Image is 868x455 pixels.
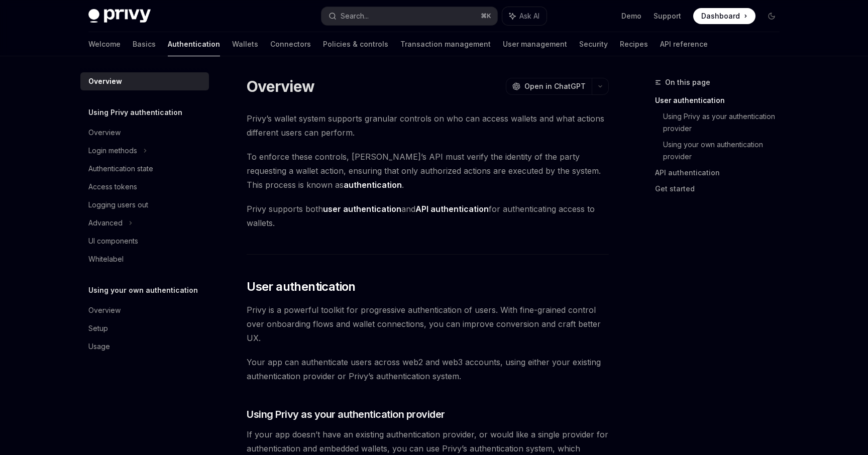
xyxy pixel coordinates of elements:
[80,178,209,196] a: Access tokens
[655,165,788,181] a: API authentication
[400,32,491,56] a: Transaction management
[519,11,539,21] span: Ask AI
[88,145,137,157] div: Login methods
[88,217,123,229] div: Advanced
[80,232,209,250] a: UI components
[502,7,547,25] button: Ask AI
[701,11,740,21] span: Dashboard
[663,108,788,137] a: Using Privy as your authentication provider
[247,303,609,345] span: Privy is a powerful toolkit for progressive authentication of users. With fine-grained control ov...
[663,137,788,165] a: Using your own authentication provider
[247,111,609,140] span: Privy’s wallet system supports granular controls on who can access wallets and what actions diffe...
[764,8,780,24] button: Toggle dark mode
[321,7,497,25] button: Search...⌘K
[80,319,209,337] a: Setup
[80,72,209,90] a: Overview
[88,304,121,316] div: Overview
[247,77,314,95] h1: Overview
[270,32,311,56] a: Connectors
[88,106,182,119] h5: Using Privy authentication
[415,204,489,214] strong: API authentication
[133,32,156,56] a: Basics
[232,32,258,56] a: Wallets
[80,301,209,319] a: Overview
[88,163,153,175] div: Authentication state
[88,127,121,139] div: Overview
[88,75,122,87] div: Overview
[344,180,402,190] strong: authentication
[80,250,209,268] a: Whitelabel
[247,202,609,230] span: Privy supports both and for authenticating access to wallets.
[323,32,388,56] a: Policies & controls
[503,32,567,56] a: User management
[88,253,124,265] div: Whitelabel
[88,199,148,211] div: Logging users out
[88,32,121,56] a: Welcome
[323,204,401,214] strong: user authentication
[693,8,755,24] a: Dashboard
[341,10,369,22] div: Search...
[655,92,788,108] a: User authentication
[80,337,209,356] a: Usage
[247,150,609,192] span: To enforce these controls, [PERSON_NAME]’s API must verify the identity of the party requesting a...
[168,32,220,56] a: Authentication
[88,9,151,23] img: dark logo
[620,32,648,56] a: Recipes
[247,407,445,421] span: Using Privy as your authentication provider
[506,78,592,95] button: Open in ChatGPT
[524,81,586,91] span: Open in ChatGPT
[579,32,608,56] a: Security
[80,124,209,142] a: Overview
[88,181,137,193] div: Access tokens
[247,355,609,383] span: Your app can authenticate users across web2 and web3 accounts, using either your existing authent...
[660,32,708,56] a: API reference
[621,11,641,21] a: Demo
[654,11,681,21] a: Support
[88,322,108,334] div: Setup
[88,340,110,353] div: Usage
[665,76,710,88] span: On this page
[80,160,209,178] a: Authentication state
[88,284,198,296] h5: Using your own authentication
[80,196,209,214] a: Logging users out
[247,279,356,295] span: User authentication
[88,235,138,247] div: UI components
[481,12,491,20] span: ⌘ K
[655,181,788,197] a: Get started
